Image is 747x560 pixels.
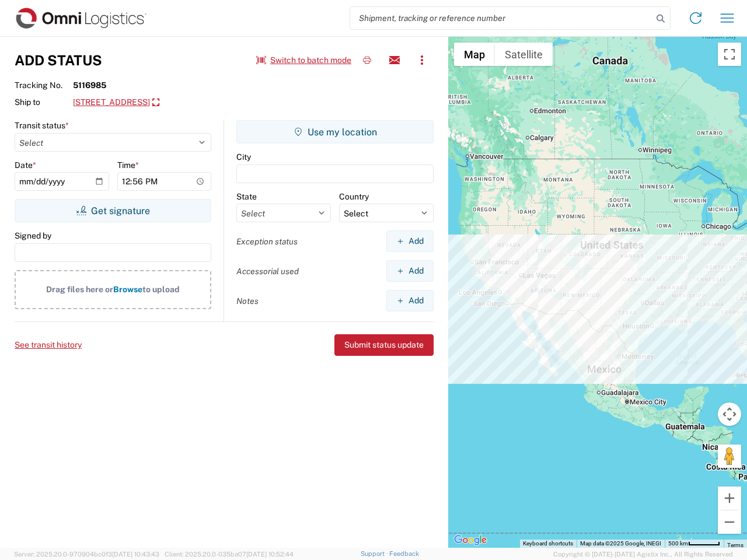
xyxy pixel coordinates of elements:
[15,335,82,355] button: See transit history
[386,290,434,311] button: Add
[236,191,257,202] label: State
[451,533,490,548] a: Open this area in Google Maps (opens a new window)
[339,191,369,202] label: Country
[15,199,211,222] button: Get signature
[718,487,741,510] button: Zoom in
[386,260,434,282] button: Add
[727,542,743,548] a: Terms
[451,533,490,548] img: Google
[665,540,724,548] button: Map Scale: 500 km per 51 pixels
[236,236,298,247] label: Exception status
[15,120,69,131] label: Transit status
[350,7,652,29] input: Shipment, tracking or reference number
[165,551,294,558] span: Client: 2025.20.0-035ba07
[495,43,553,66] button: Show satellite imagery
[113,285,142,294] span: Browse
[256,51,351,70] button: Switch to batch mode
[718,402,741,426] button: Map camera controls
[46,285,113,294] span: Drag files here or
[553,549,733,559] span: Copyright © [DATE]-[DATE] Agistix Inc., All Rights Reserved
[236,152,251,162] label: City
[15,230,51,241] label: Signed by
[386,230,434,252] button: Add
[718,510,741,534] button: Zoom out
[718,444,741,468] button: Drag Pegman onto the map to open Street View
[73,93,159,113] a: [STREET_ADDRESS]
[361,550,390,557] a: Support
[117,160,139,170] label: Time
[15,160,36,170] label: Date
[236,266,299,276] label: Accessorial used
[14,551,159,558] span: Server: 2025.20.0-970904bc0f3
[142,285,180,294] span: to upload
[580,540,661,547] span: Map data ©2025 Google, INEGI
[15,97,73,107] span: Ship to
[334,334,434,356] button: Submit status update
[454,43,495,66] button: Show street map
[236,296,259,306] label: Notes
[246,551,294,558] span: [DATE] 10:52:44
[668,540,688,547] span: 500 km
[389,550,419,557] a: Feedback
[112,551,159,558] span: [DATE] 10:43:43
[523,540,573,548] button: Keyboard shortcuts
[718,43,741,66] button: Toggle fullscreen view
[73,80,106,90] strong: 5116985
[236,120,434,143] button: Use my location
[15,80,73,90] span: Tracking No.
[15,52,102,69] h3: Add Status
